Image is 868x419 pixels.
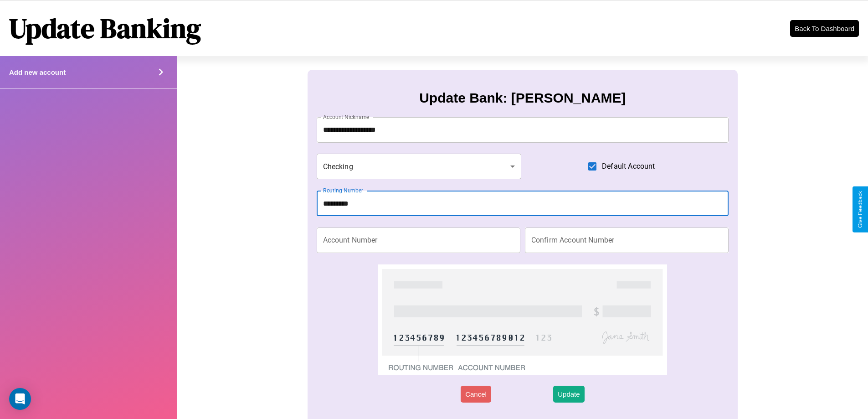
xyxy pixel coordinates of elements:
button: Update [553,386,584,403]
label: Routing Number [323,186,363,194]
h1: Update Banking [9,10,201,47]
h4: Add new account [9,68,66,76]
h3: Update Bank: [PERSON_NAME] [419,90,626,106]
div: Checking [317,154,522,179]
label: Account Nickname [323,113,370,121]
span: Default Account [602,161,655,172]
button: Back To Dashboard [790,20,859,37]
div: Open Intercom Messenger [9,388,31,410]
img: check [378,264,667,375]
div: Give Feedback [857,191,863,228]
button: Cancel [461,386,491,403]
